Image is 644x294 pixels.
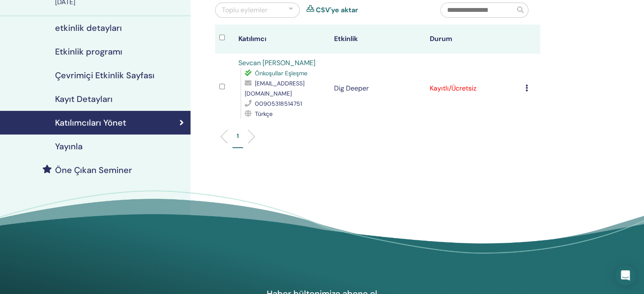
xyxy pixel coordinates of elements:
th: Katılımcı [234,25,330,54]
h4: Katılımcıları Yönet [55,118,126,128]
td: Dig Deeper [330,54,426,123]
span: Önkoşullar Eşleşme [255,69,307,77]
h4: Yayınla [55,141,83,151]
span: 00905318514751 [255,100,302,107]
th: Etkinlik [330,25,426,54]
p: 1 [237,132,239,140]
span: [EMAIL_ADDRESS][DOMAIN_NAME] [245,80,304,97]
h4: Etkinlik programı [55,47,122,57]
th: Durum [426,25,521,54]
a: Sevcan [PERSON_NAME] [238,58,315,67]
span: Türkçe [255,110,273,118]
a: CSV'ye aktar [316,5,358,15]
h4: Kayıt Detayları [55,94,113,104]
div: Toplu eylemler [222,5,268,15]
h4: etkinlik detayları [55,23,122,33]
h4: Çevrimiçi Etkinlik Sayfası [55,70,155,80]
h4: Öne Çıkan Seminer [55,165,132,175]
div: Open Intercom Messenger [615,265,636,286]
